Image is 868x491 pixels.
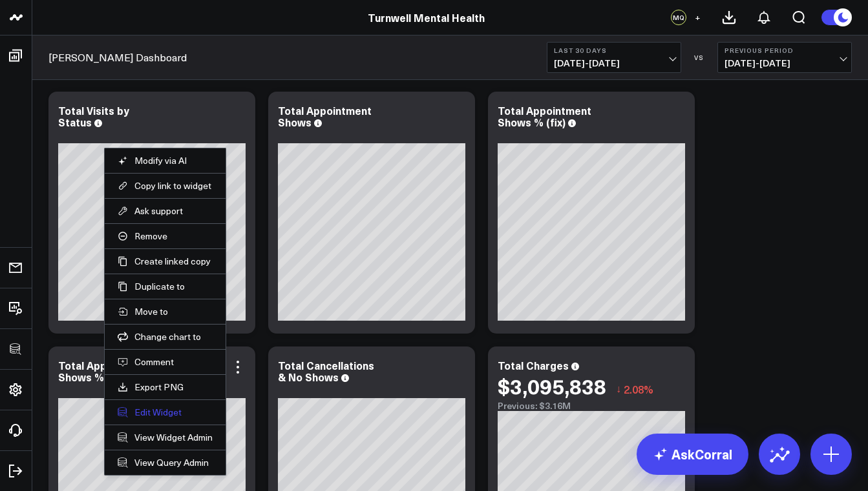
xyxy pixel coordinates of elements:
[616,381,621,397] span: ↓
[690,10,705,25] button: +
[554,58,674,68] span: [DATE] - [DATE]
[368,10,485,25] a: Turnwell Mental Health
[498,103,591,129] div: Total Appointment Shows % (fix)
[58,103,129,129] div: Total Visits by Status
[624,382,653,396] span: 2.08%
[547,42,681,73] button: Last 30 Days[DATE]-[DATE]
[118,180,213,192] button: Copy link to widget
[118,281,213,292] button: Duplicate to
[118,155,213,166] button: Modify via AI
[554,46,674,54] b: Last 30 Days
[48,50,187,65] a: [PERSON_NAME] Dashboard
[118,457,213,468] a: View Query Admin
[118,256,213,267] button: Create linked copy
[118,406,213,418] button: Edit Widget
[278,358,374,384] div: Total Cancellations & No Shows
[118,306,213,317] button: Move to
[725,58,845,68] span: [DATE] - [DATE]
[671,10,686,25] div: MQ
[118,381,213,393] a: Export PNG
[118,331,213,343] button: Change chart to
[498,358,569,372] div: Total Charges
[688,54,711,61] div: VS
[118,356,213,368] button: Comment
[278,103,372,129] div: Total Appointment Shows
[637,434,748,475] a: AskCorral
[717,42,852,73] button: Previous Period[DATE]-[DATE]
[58,358,152,384] div: Total Appointment Shows % (fix)
[725,46,845,54] b: Previous Period
[695,13,701,22] span: +
[118,432,213,443] a: View Widget Admin
[498,401,685,411] div: Previous: $3.16M
[118,205,213,217] button: Ask support
[498,374,606,397] div: $3,095,838
[118,230,213,242] button: Remove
